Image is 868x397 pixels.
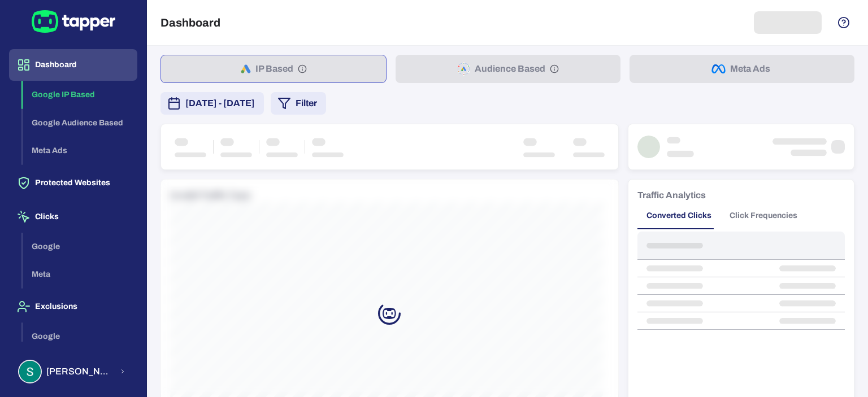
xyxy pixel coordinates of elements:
[9,177,137,187] a: Protected Websites
[46,366,112,377] span: [PERSON_NAME] [PERSON_NAME]
[9,167,137,199] button: Protected Websites
[721,202,806,229] button: Click Frequencies
[9,59,137,69] a: Dashboard
[19,361,41,382] img: Stuart Parkin
[160,16,220,29] h5: Dashboard
[9,291,137,322] button: Exclusions
[9,355,137,388] button: Stuart Parkin[PERSON_NAME] [PERSON_NAME]
[637,202,721,229] button: Converted Clicks
[271,92,326,115] button: Filter
[9,211,137,221] a: Clicks
[9,49,137,81] button: Dashboard
[160,92,264,115] button: [DATE] - [DATE]
[185,97,255,110] span: [DATE] - [DATE]
[9,301,137,311] a: Exclusions
[9,201,137,233] button: Clicks
[637,189,706,202] h6: Traffic Analytics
